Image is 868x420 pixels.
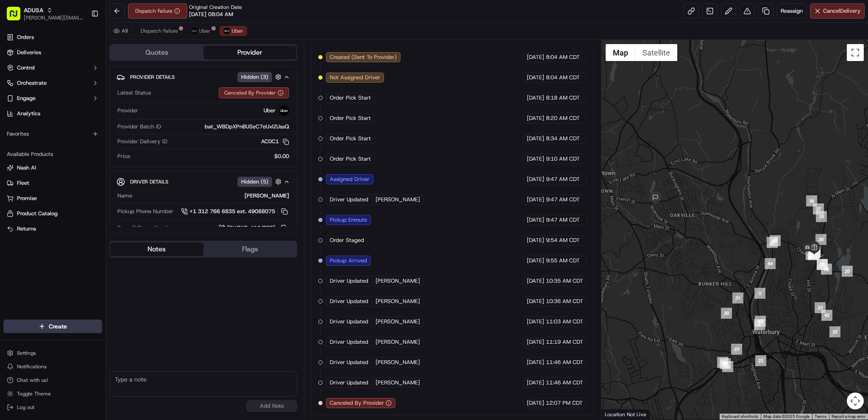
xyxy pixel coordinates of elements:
div: Available Products [3,147,102,161]
span: [DATE] [527,399,544,407]
span: Created (Sent To Provider) [330,53,397,61]
button: CancelDelivery [810,3,865,19]
span: Hidden ( 3 ) [241,73,268,81]
span: 9:47 AM CDT [546,175,580,183]
span: 11:03 AM CDT [546,318,583,325]
span: 8:34 AM CDT [546,135,580,142]
span: Chat with us! [17,377,48,384]
a: Terms (opens in new tab) [815,414,826,419]
button: AC0C1 [261,138,289,145]
span: Nash AI [17,164,36,172]
button: Orchestrate [3,76,102,90]
button: Provider [203,46,297,59]
button: Flags [203,242,297,256]
img: profile_uber_ahold_partner.png [279,106,289,116]
span: 9:10 AM CDT [546,155,580,163]
span: Name [117,192,132,200]
a: Returns [7,225,99,233]
button: Log out [3,401,102,413]
span: Order Pick Start [330,155,371,163]
div: 31 [732,292,743,303]
span: Hidden ( 5 ) [241,178,268,186]
span: Returns [17,225,36,233]
span: [DATE] [75,131,92,138]
button: Uber [187,26,214,36]
div: 37 [813,203,824,214]
div: 💻 [72,190,78,197]
span: [DATE] [527,318,544,325]
span: 11:46 AM CDT [546,359,583,366]
button: Product Catalog [3,207,102,220]
span: Driver Updated [330,338,368,346]
button: Promise [3,192,102,205]
span: Knowledge Base [17,189,65,198]
span: Uber [232,28,243,34]
button: Dispatch Failure [128,3,187,19]
span: 8:04 AM CDT [546,74,580,81]
div: 20 [842,266,853,277]
span: 12:07 PM CDT [546,399,583,407]
span: [DATE] [97,154,114,161]
button: Hidden (3) [237,72,284,82]
span: [PERSON_NAME] [376,277,420,285]
input: Got a question? Start typing here... [22,55,153,64]
a: Analytics [3,107,102,120]
span: Latest Status [117,89,151,97]
span: Provider Batch ID [117,123,161,131]
a: Open this area in Google Maps (opens a new window) [604,409,632,420]
img: profile_uber_ahold_partner.png [191,28,198,34]
a: Product Catalog [7,210,99,217]
span: 8:18 AM CDT [546,94,580,102]
span: [DATE] [527,338,544,346]
span: Provider Delivery ID [117,138,167,145]
button: All [109,26,132,36]
span: Original Creation Date [189,4,242,11]
img: JAMES SWIONTEK [8,123,22,137]
img: 1736555255976-a54dd68f-1ca7-489b-9aae-adbdc363a1c4 [17,155,24,161]
button: Engage [3,92,102,105]
span: Driver Updated [330,298,368,305]
span: Price [117,153,130,160]
span: [DATE] [527,135,544,142]
div: 42 [821,310,832,321]
span: [DATE] [527,74,544,81]
span: 9:54 AM CDT [546,236,580,244]
span: Driver Updated [330,318,368,325]
div: 3 [767,237,778,248]
div: 33 [815,302,826,313]
span: Order Staged [330,236,364,244]
span: [PERSON_NAME] [376,196,420,203]
span: 11:46 AM CDT [546,379,583,387]
span: Fleet [17,179,29,187]
span: bat_WBDpXPnBUSeC7eUxIZUssQ [205,123,289,131]
a: [PHONE_NUMBER] [219,223,289,233]
div: 38 [815,234,826,245]
span: Create [49,322,67,331]
span: Control [17,64,35,72]
button: Start new chat [144,83,154,94]
div: 27 [717,357,728,368]
div: 43 [755,316,766,327]
span: Order Pick Start [330,114,371,122]
button: +1 312 766 6835 ext. 49088075 [181,207,289,216]
a: 📗Knowledge Base [5,186,68,201]
span: [DATE] [527,114,544,122]
span: [PERSON_NAME] [376,359,420,366]
span: [PERSON_NAME] [26,131,69,138]
span: [PERSON_NAME] [376,338,420,346]
button: Provider DetailsHidden (3) [117,70,290,84]
img: 1736555255976-a54dd68f-1ca7-489b-9aae-adbdc363a1c4 [8,81,24,96]
div: 32 [829,326,840,337]
a: Orders [3,31,102,44]
span: [DATE] [527,155,544,163]
span: Wisdom [PERSON_NAME] [26,154,90,161]
div: 45 [770,235,781,246]
span: Reassign [781,7,803,15]
span: API Documentation [80,189,136,198]
button: Notifications [3,361,102,373]
button: ADUSA [24,6,43,14]
div: 36 [806,195,817,206]
span: Dispatch Failure [141,28,178,34]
